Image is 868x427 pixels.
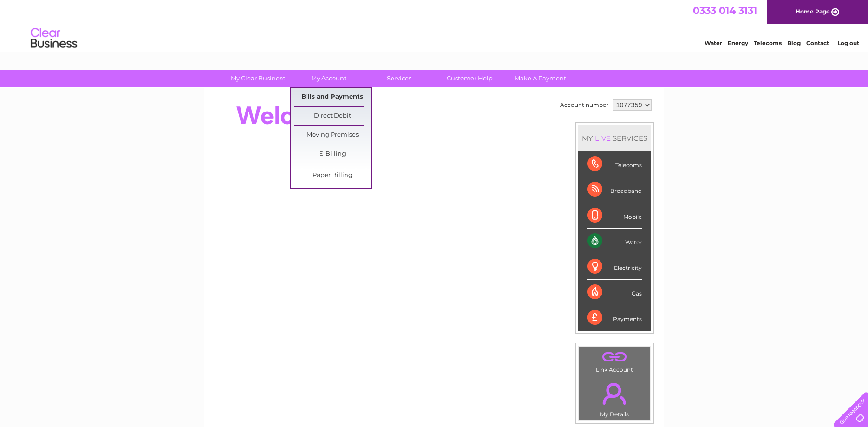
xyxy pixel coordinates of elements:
[578,125,651,151] div: MY SERVICES
[587,254,642,280] div: Electricity
[754,39,782,46] a: Telecoms
[579,346,651,375] td: Link Account
[587,177,642,203] div: Broadband
[290,70,367,87] a: My Account
[581,349,648,365] a: .
[837,39,859,46] a: Log out
[587,229,642,254] div: Water
[294,126,371,145] a: Moving Premises
[787,39,801,46] a: Blog
[806,39,829,46] a: Contact
[294,166,371,185] a: Paper Billing
[431,70,508,87] a: Customer Help
[361,70,437,87] a: Services
[220,70,296,87] a: My Clear Business
[502,70,579,87] a: Make A Payment
[593,134,613,143] div: LIVE
[581,377,648,410] a: .
[587,305,642,330] div: Payments
[579,375,651,420] td: My Details
[215,5,654,45] div: Clear Business is a trading name of Verastar Limited (registered in [GEOGRAPHIC_DATA] No. 3667643...
[587,203,642,229] div: Mobile
[693,5,757,16] a: 0333 014 3131
[587,280,642,305] div: Gas
[587,151,642,177] div: Telecoms
[294,107,371,125] a: Direct Debit
[30,24,78,53] img: logo.png
[705,39,722,46] a: Water
[294,145,371,164] a: E-Billing
[558,97,611,113] td: Account number
[728,39,748,46] a: Energy
[294,88,371,106] a: Bills and Payments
